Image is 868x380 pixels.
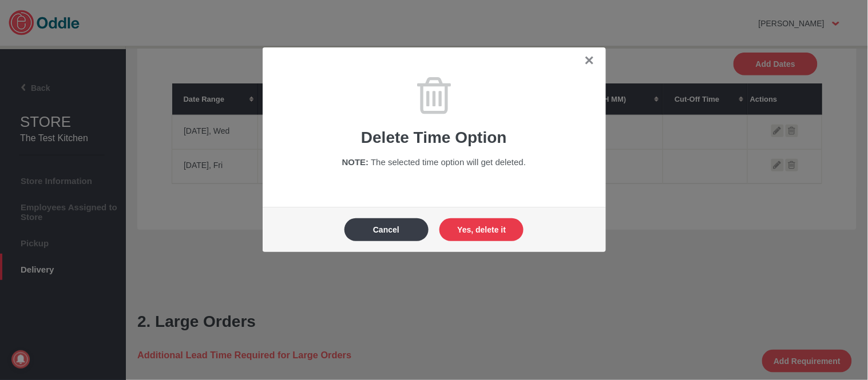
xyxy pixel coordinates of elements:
button: Cancel [344,218,429,241]
span: The selected time option will get deleted. [371,157,526,167]
a: ✕ [584,54,594,68]
button: Yes, delete it [439,218,524,241]
span: NOTE: [342,157,369,167]
h1: Delete Time Option [280,129,589,147]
